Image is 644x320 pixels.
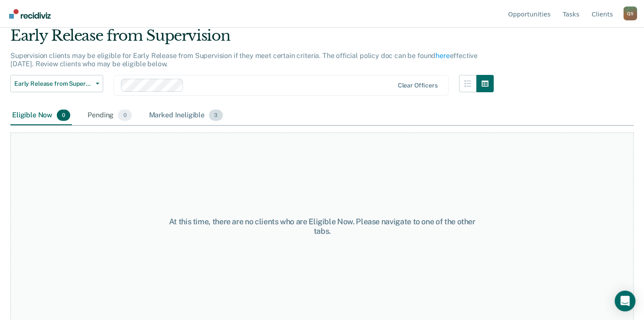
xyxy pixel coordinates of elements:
[10,52,478,68] p: Supervision clients may be eligible for Early Release from Supervision if they meet certain crite...
[623,6,637,20] div: Q S
[9,9,51,19] img: Recidiviz
[10,27,494,52] div: Early Release from Supervision
[209,110,223,121] span: 3
[10,106,72,125] div: Eligible Now0
[57,110,70,121] span: 0
[86,106,133,125] div: Pending0
[436,52,449,60] a: here
[623,6,637,20] button: Profile dropdown button
[166,217,478,236] div: At this time, there are no clients who are Eligible Now. Please navigate to one of the other tabs.
[397,82,437,89] div: Clear officers
[118,110,131,121] span: 0
[10,75,103,92] button: Early Release from Supervision
[14,80,92,87] span: Early Release from Supervision
[147,106,225,125] div: Marked Ineligible3
[615,291,635,311] div: Open Intercom Messenger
